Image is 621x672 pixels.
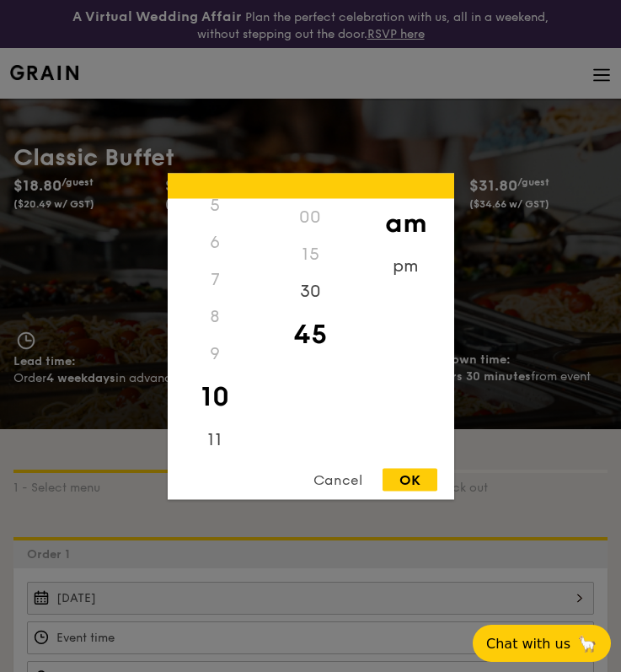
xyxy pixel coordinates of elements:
[263,235,358,272] div: 15
[168,372,263,421] div: 10
[263,198,358,235] div: 00
[473,625,611,662] button: Chat with us🦙
[168,223,263,261] div: 6
[168,335,263,372] div: 9
[168,421,263,458] div: 11
[383,468,437,491] div: OK
[263,309,358,358] div: 45
[263,272,358,309] div: 30
[168,298,263,335] div: 8
[577,634,597,653] span: 🦙
[168,261,263,298] div: 7
[486,636,570,652] span: Chat with us
[358,198,453,247] div: am
[168,186,263,223] div: 5
[297,468,379,491] div: Cancel
[358,247,453,284] div: pm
